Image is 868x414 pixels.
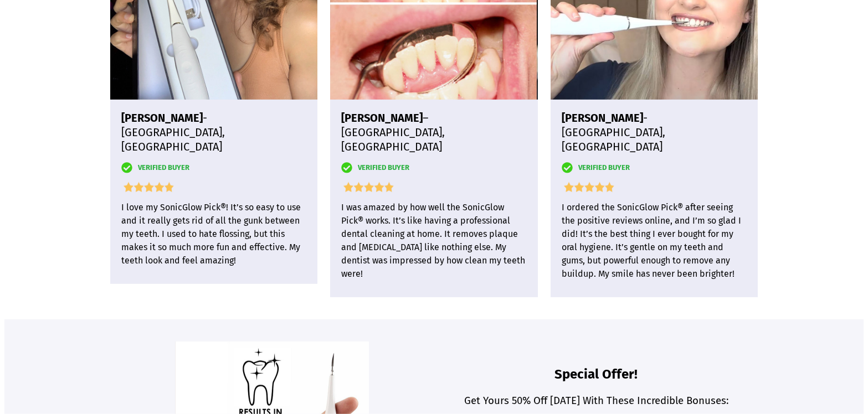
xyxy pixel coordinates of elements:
h4: VERIFIED BUYER [562,162,747,173]
h3: – [GEOGRAPHIC_DATA], [GEOGRAPHIC_DATA] [341,105,526,162]
p: I love my SonicGlow Pick®! It’s so easy to use and it really gets rid of all the gunk between my ... [121,201,306,267]
h3: - [GEOGRAPHIC_DATA], [GEOGRAPHIC_DATA] [121,105,306,162]
b: [PERSON_NAME] [121,111,203,125]
b: [PERSON_NAME] [341,111,423,125]
h3: - [GEOGRAPHIC_DATA], [GEOGRAPHIC_DATA] [562,105,747,162]
h4: VERIFIED BUYER [121,162,306,173]
p: I ordered the SonicGlow Pick® after seeing the positive reviews online, and I’m so glad I did! It... [562,201,747,281]
h4: VERIFIED BUYER [341,162,526,173]
b: [PERSON_NAME] [562,111,643,125]
h1: Special Offer! [440,366,753,394]
p: I was amazed by how well the SonicGlow Pick® works. It’s like having a professional dental cleani... [341,201,526,281]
